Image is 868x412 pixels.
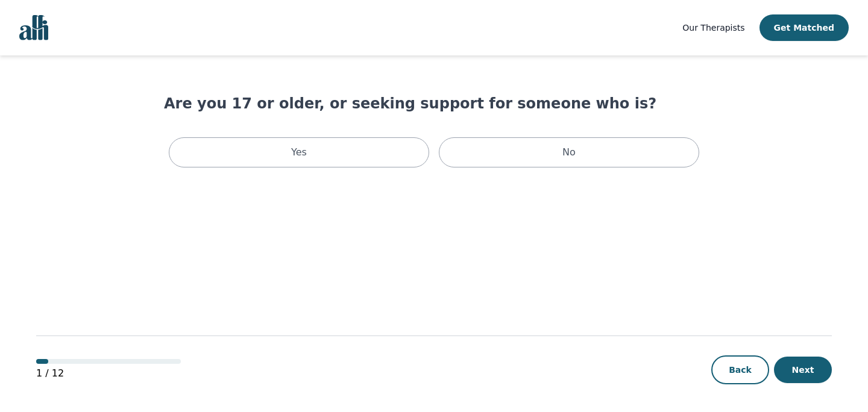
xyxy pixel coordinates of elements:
[562,145,576,160] p: No
[711,355,769,384] button: Back
[682,23,744,33] span: Our Therapists
[682,20,744,35] a: Our Therapists
[291,145,307,160] p: Yes
[36,366,181,381] p: 1 / 12
[774,357,832,383] button: Next
[759,14,849,41] button: Get Matched
[164,94,704,113] h1: Are you 17 or older, or seeking support for someone who is?
[19,15,48,40] img: alli logo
